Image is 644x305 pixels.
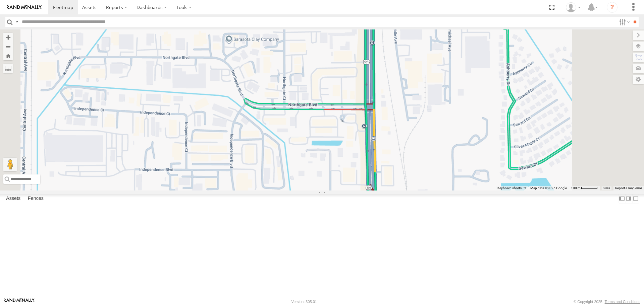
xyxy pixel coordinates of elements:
[3,42,13,51] button: Zoom out
[571,186,581,190] span: 100 m
[605,300,640,304] a: Terms and Conditions
[3,158,17,171] button: Drag Pegman onto the map to open Street View
[625,194,632,204] label: Dock Summary Table to the Right
[530,186,567,190] span: Map data ©2025 Google
[569,186,600,190] button: Map Scale: 100 m per 47 pixels
[3,51,13,60] button: Zoom Home
[619,194,625,204] label: Dock Summary Table to the Left
[3,33,13,42] button: Zoom in
[24,194,47,204] label: Fences
[7,5,42,10] img: rand-logo.svg
[633,75,644,84] label: Map Settings
[3,64,13,73] label: Measure
[632,194,639,204] label: Hide Summary Table
[4,298,35,305] a: Visit our Website
[14,17,19,27] label: Search Query
[574,300,640,304] div: © Copyright 2025 -
[616,17,631,27] label: Search Filter Options
[615,186,642,190] a: Report a map error
[291,300,317,304] div: Version: 305.01
[563,2,583,12] div: Jerry Dewberry
[603,186,610,189] a: Terms
[497,186,526,190] button: Keyboard shortcuts
[607,2,618,13] i: ?
[3,194,24,204] label: Assets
